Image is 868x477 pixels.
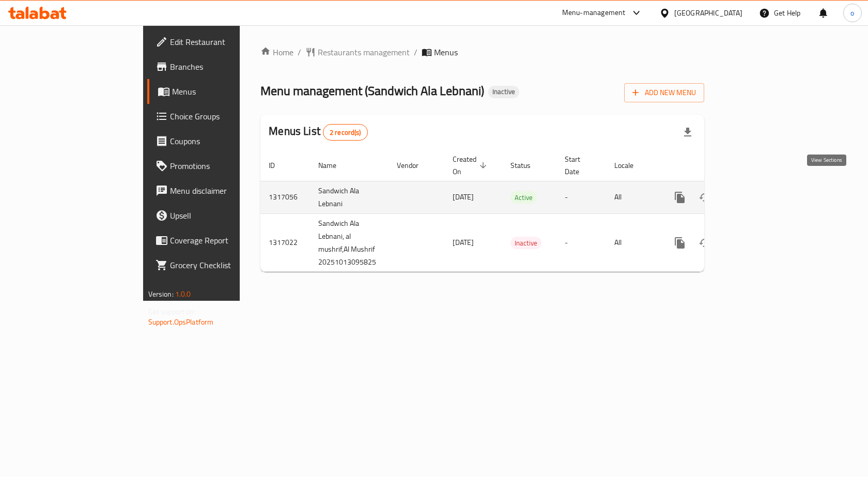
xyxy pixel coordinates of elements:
a: Coverage Report [147,228,288,253]
a: Edit Restaurant [147,29,288,54]
td: Sandwich Ala Lebnani, al mushrif,Al Mushrif 20251013095825 [310,213,389,272]
a: Grocery Checklist [147,253,288,278]
div: Export file [675,120,700,145]
a: Menu disclaimer [147,178,288,203]
span: Active [510,192,537,204]
li: / [414,46,417,58]
span: Menu disclaimer [170,184,280,197]
span: Branches [170,60,280,73]
span: Add New Menu [632,86,696,99]
span: Vendor [397,159,432,172]
span: Locale [614,159,647,172]
button: Change Status [692,230,717,255]
h2: Menus List [269,124,367,141]
span: Inactive [488,87,519,96]
span: Menus [434,46,458,58]
td: - [556,181,606,213]
button: more [668,230,692,255]
td: All [606,181,659,213]
span: Name [318,159,350,172]
span: Coupons [170,135,280,147]
td: All [606,213,659,272]
a: Restaurants management [305,46,410,58]
li: / [298,46,301,58]
span: 1.0.0 [175,287,191,301]
span: Upsell [170,209,280,222]
span: Inactive [510,237,541,249]
a: Coupons [147,129,288,153]
table: enhanced table [260,150,775,272]
div: Inactive [488,86,519,98]
nav: breadcrumb [260,46,704,58]
span: Coverage Report [170,234,280,247]
span: Menu management ( Sandwich Ala Lebnani ) [260,79,484,102]
span: ID [269,159,288,172]
a: Promotions [147,153,288,178]
span: [DATE] [453,236,474,249]
td: Sandwich Ala Lebnani [310,181,389,213]
td: - [556,213,606,272]
button: Add New Menu [624,83,704,102]
span: 2 record(s) [323,128,367,137]
span: Created On [453,153,490,178]
a: Support.OpsPlatform [148,315,214,329]
a: Choice Groups [147,104,288,129]
button: more [668,185,692,210]
span: Choice Groups [170,110,280,122]
span: Start Date [565,153,594,178]
span: Promotions [170,160,280,172]
span: o [850,7,854,19]
span: Get support on: [148,305,196,318]
span: Menus [172,85,280,98]
span: [DATE] [453,190,474,204]
span: Restaurants management [318,46,410,58]
span: Status [510,159,544,172]
th: Actions [659,150,775,181]
a: Branches [147,54,288,79]
div: Menu-management [562,7,626,19]
a: Menus [147,79,288,104]
div: Total records count [323,124,368,141]
div: [GEOGRAPHIC_DATA] [674,7,742,19]
span: Version: [148,287,174,301]
a: Upsell [147,203,288,228]
div: Active [510,191,537,204]
span: Edit Restaurant [170,36,280,48]
span: Grocery Checklist [170,259,280,271]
